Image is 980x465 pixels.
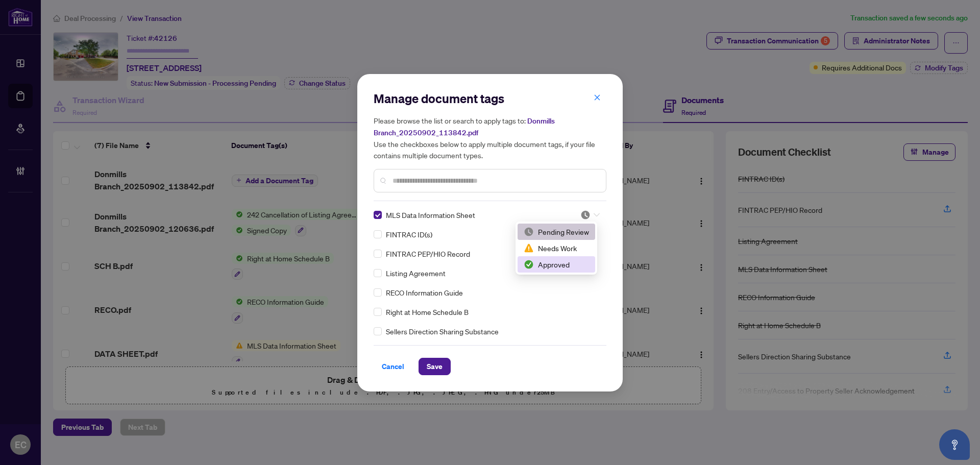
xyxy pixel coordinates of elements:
img: status [524,227,534,237]
img: status [524,243,534,253]
div: Pending Review [524,226,589,237]
img: status [580,210,591,220]
h5: Please browse the list or search to apply tags to: Use the checkboxes below to apply multiple doc... [374,115,606,161]
h2: Manage document tags [374,90,606,107]
span: Save [427,358,443,375]
div: Pending Review [518,224,595,240]
span: Sellers Direction Sharing Substance [386,326,499,337]
img: status [524,259,534,270]
span: FINTRAC ID(s) [386,229,432,240]
button: Open asap [939,429,970,460]
span: close [594,94,601,101]
div: Approved [524,259,589,270]
button: Cancel [374,358,412,375]
button: Save [419,358,451,375]
div: Needs Work [524,242,589,254]
span: FINTRAC PEP/HIO Record [386,248,470,259]
div: Approved [518,256,595,273]
span: RECO Information Guide [386,287,463,298]
span: Cancel [382,358,404,375]
span: Listing Agreement [386,267,446,279]
span: MLS Data Information Sheet [386,209,475,221]
div: Needs Work [518,240,595,256]
span: Right at Home Schedule B [386,306,469,317]
span: Donmills Branch_20250902_113842.pdf [374,116,555,137]
span: Pending Review [580,210,600,220]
